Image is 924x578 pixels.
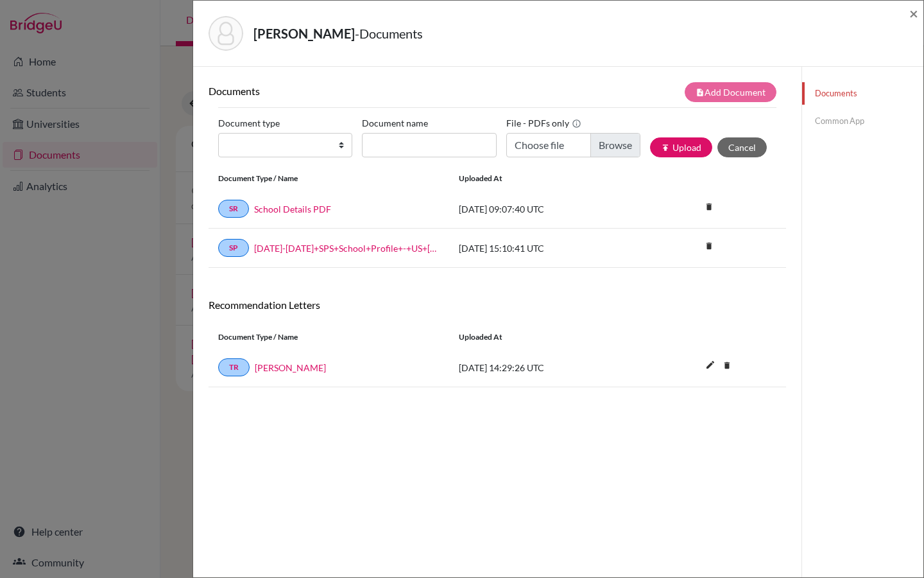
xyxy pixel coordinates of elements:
button: publishUpload [650,137,712,157]
label: File - PDFs only [506,113,581,133]
a: delete [699,199,719,216]
a: School Details PDF [254,202,331,216]
label: Document name [362,113,428,133]
i: delete [699,236,719,256]
i: publish [661,143,670,152]
div: Document Type / Name [209,173,449,184]
span: - Documents [355,26,423,41]
span: [DATE] 14:29:26 UTC [459,362,544,373]
i: delete [717,356,737,375]
a: [PERSON_NAME] [255,361,326,374]
a: TR [218,358,250,376]
label: Document type [218,113,280,133]
i: delete [699,197,719,216]
a: Documents [802,82,923,105]
button: edit [699,356,721,376]
button: note_addAdd Document [685,82,776,102]
a: delete [699,238,719,256]
h6: Documents [209,85,497,97]
button: Close [909,6,918,21]
strong: [PERSON_NAME] [253,26,355,41]
span: × [909,4,918,22]
button: Cancel [717,137,767,157]
div: Document Type / Name [209,331,449,343]
div: [DATE] 09:07:40 UTC [449,202,642,216]
a: [DATE]-[DATE]+SPS+School+Profile+-+US+[DOMAIN_NAME]_wide [254,241,440,255]
div: [DATE] 15:10:41 UTC [449,241,642,255]
a: Common App [802,110,923,132]
i: note_add [696,88,705,97]
a: SP [218,239,249,257]
a: SR [218,200,249,218]
div: Uploaded at [449,331,642,343]
div: Uploaded at [449,173,642,184]
a: delete [717,358,737,375]
i: edit [700,355,721,375]
h6: Recommendation Letters [209,299,786,311]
